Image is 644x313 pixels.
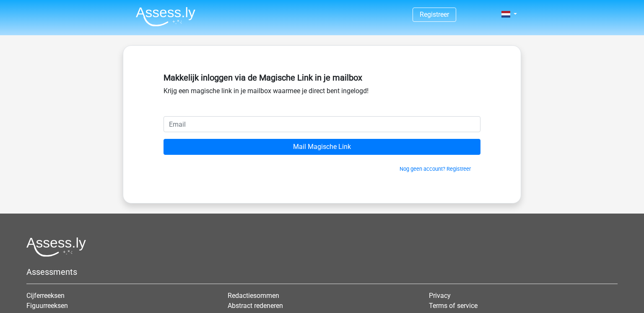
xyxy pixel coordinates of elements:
a: Terms of service [429,302,478,310]
h5: Makkelijk inloggen via de Magische Link in je mailbox [164,73,480,83]
a: Abstract redeneren [228,302,283,310]
a: Privacy [429,292,451,300]
a: Cijferreeksen [26,292,65,300]
a: Redactiesommen [228,292,279,300]
input: Email [164,116,480,132]
input: Mail Magische Link [164,139,480,155]
h5: Assessments [26,267,618,277]
div: Krijg een magische link in je mailbox waarmee je direct bent ingelogd! [164,69,480,116]
img: Assessly logo [26,237,86,257]
a: Figuurreeksen [26,302,68,310]
a: Nog geen account? Registreer [400,166,471,172]
img: Assessly [136,7,195,26]
a: Registreer [420,10,449,18]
